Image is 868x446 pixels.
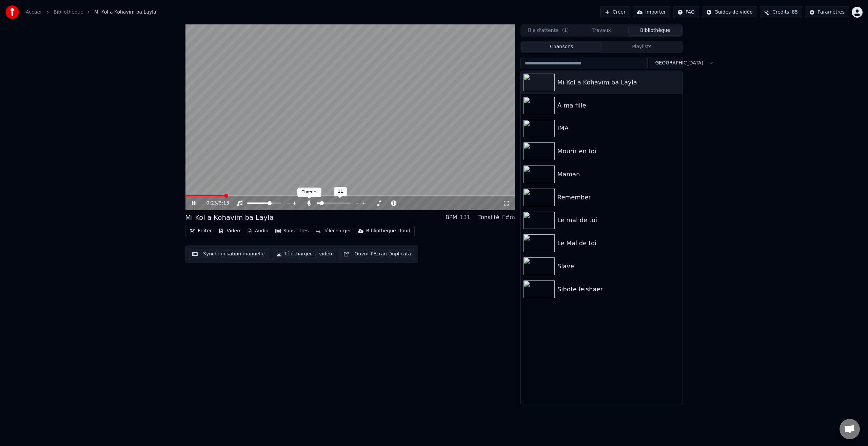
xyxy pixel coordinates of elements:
[557,78,680,87] div: Mi Kol a Kohavim ba Layla
[805,6,849,18] button: Paramètres
[187,226,214,236] button: Éditer
[339,248,415,260] button: Ouvrir l'Ecran Duplicata
[313,226,354,236] button: Télécharger
[557,147,680,156] div: Mourir en toi
[653,60,703,66] span: [GEOGRAPHIC_DATA]
[557,285,680,294] div: Sibote leishaer
[557,170,680,179] div: Maman
[206,200,223,207] div: /
[792,9,798,16] span: 85
[521,42,602,52] button: Chansons
[188,248,269,260] button: Synchronisation manuelle
[297,188,321,197] div: Chœurs
[600,6,630,18] button: Créer
[557,215,680,225] div: Le mal de toi
[478,213,499,221] div: Tonalité
[219,200,229,207] span: 3:13
[94,9,156,16] span: Mi Kol a Kohavim ba Layla
[633,6,670,18] button: Importer
[366,228,410,234] div: Bibliothèque cloud
[702,6,757,18] button: Guides de vidéo
[26,9,156,16] nav: breadcrumb
[244,226,271,236] button: Audio
[562,27,569,34] span: ( 1 )
[273,226,312,236] button: Sous-titres
[601,42,682,52] button: Playlists
[557,101,680,110] div: À ma fille
[54,9,83,16] a: Bibliothèque
[460,213,470,221] div: 131
[557,238,680,248] div: Le Mal de toi
[575,26,629,36] button: Travaux
[628,26,682,36] button: Bibliothèque
[760,6,802,18] button: Crédits85
[557,261,680,271] div: Slave
[334,187,347,196] div: 11
[216,226,242,236] button: Vidéo
[817,9,845,16] div: Paramètres
[557,123,680,133] div: IMA
[840,419,860,439] div: Ouvrir le chat
[772,9,789,16] span: Crédits
[446,213,457,221] div: BPM
[557,193,680,202] div: Remember
[185,213,274,222] div: Mi Kol a Kohavim ba Layla
[272,248,337,260] button: Télécharger la vidéo
[206,200,217,207] span: 0:23
[5,5,19,19] img: youka
[502,213,515,221] div: F#m
[673,6,699,18] button: FAQ
[521,26,575,36] button: File d'attente
[26,9,43,16] a: Accueil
